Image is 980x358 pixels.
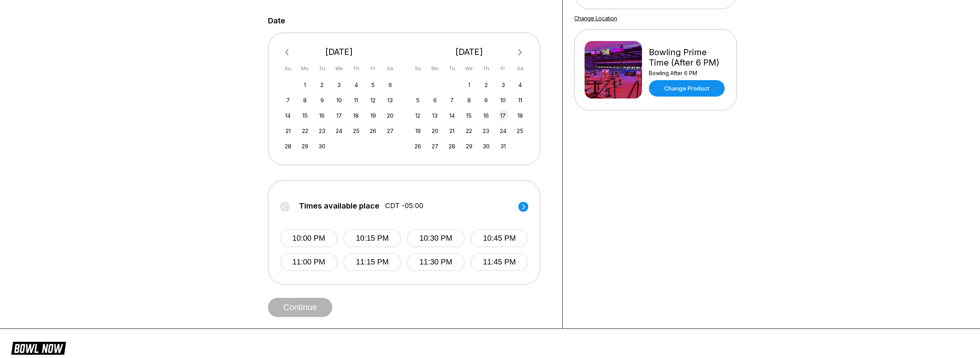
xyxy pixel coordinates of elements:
div: Choose Wednesday, October 8th, 2025 [464,95,474,105]
div: Choose Saturday, September 20th, 2025 [385,110,395,121]
div: Choose Monday, October 6th, 2025 [430,95,440,105]
div: Choose Wednesday, October 29th, 2025 [464,141,474,151]
div: month 2025-10 [412,79,527,151]
div: Choose Monday, September 15th, 2025 [300,110,310,121]
div: Choose Friday, October 17th, 2025 [498,110,508,121]
div: We [464,63,474,74]
div: Choose Tuesday, October 14th, 2025 [447,110,457,121]
button: 10:45 PM [470,229,528,247]
div: Choose Friday, September 19th, 2025 [368,110,378,121]
button: 11:15 PM [343,253,401,271]
div: Choose Sunday, September 21st, 2025 [283,126,293,136]
div: Choose Sunday, October 26th, 2025 [413,141,423,151]
div: Choose Monday, September 29th, 2025 [300,141,310,151]
div: month 2025-09 [282,79,397,151]
div: Sa [385,63,395,74]
button: 11:00 PM [280,253,338,271]
div: Choose Saturday, October 11th, 2025 [515,95,525,105]
div: Choose Wednesday, September 24th, 2025 [334,126,344,136]
div: Choose Sunday, September 7th, 2025 [283,95,293,105]
div: Choose Tuesday, September 2nd, 2025 [317,80,327,90]
div: Choose Sunday, September 14th, 2025 [283,110,293,121]
div: Choose Thursday, September 25th, 2025 [351,126,361,136]
div: Choose Thursday, October 9th, 2025 [481,95,491,105]
div: Bowling Prime Time (After 6 PM) [649,47,727,68]
button: Next Month [514,46,526,59]
span: Times available place [299,202,379,210]
div: Choose Thursday, October 30th, 2025 [481,141,491,151]
div: Tu [447,63,457,74]
div: Choose Wednesday, October 1st, 2025 [464,80,474,90]
div: Su [283,63,293,74]
div: Choose Wednesday, October 15th, 2025 [464,110,474,121]
div: Choose Monday, September 22nd, 2025 [300,126,310,136]
button: Previous Month [282,46,294,59]
div: Choose Thursday, September 4th, 2025 [351,80,361,90]
div: Choose Saturday, October 4th, 2025 [515,80,525,90]
div: Th [351,63,361,74]
div: Th [481,63,491,74]
div: Tu [317,63,327,74]
div: [DATE] [410,47,529,57]
div: Choose Wednesday, September 17th, 2025 [334,110,344,121]
div: Choose Wednesday, September 10th, 2025 [334,95,344,105]
div: Fr [368,63,378,74]
div: Choose Friday, September 12th, 2025 [368,95,378,105]
div: Choose Wednesday, September 3rd, 2025 [334,80,344,90]
label: Date [268,16,285,25]
div: Choose Monday, September 1st, 2025 [300,80,310,90]
div: Choose Tuesday, October 7th, 2025 [447,95,457,105]
div: Choose Tuesday, September 23rd, 2025 [317,126,327,136]
div: Choose Sunday, September 28th, 2025 [283,141,293,151]
button: 11:30 PM [407,253,465,271]
div: Mo [430,63,440,74]
div: Choose Monday, October 13th, 2025 [430,110,440,121]
a: Change Product [649,80,725,97]
div: Choose Tuesday, September 9th, 2025 [317,95,327,105]
div: Choose Monday, October 27th, 2025 [430,141,440,151]
div: Choose Monday, September 8th, 2025 [300,95,310,105]
button: 10:30 PM [407,229,465,247]
a: Change Location [574,15,617,21]
div: Choose Friday, September 26th, 2025 [368,126,378,136]
img: Bowling Prime Time (After 6 PM) [585,41,642,99]
div: Choose Thursday, October 16th, 2025 [481,110,491,121]
div: Choose Friday, October 3rd, 2025 [498,80,508,90]
div: Choose Tuesday, October 28th, 2025 [447,141,457,151]
div: Choose Tuesday, September 16th, 2025 [317,110,327,121]
div: Choose Thursday, September 11th, 2025 [351,95,361,105]
div: Choose Sunday, October 12th, 2025 [413,110,423,121]
div: Choose Thursday, September 18th, 2025 [351,110,361,121]
div: Choose Friday, September 5th, 2025 [368,80,378,90]
div: Choose Saturday, September 27th, 2025 [385,126,395,136]
div: Mo [300,63,310,74]
div: Choose Sunday, October 5th, 2025 [413,95,423,105]
div: Choose Sunday, October 19th, 2025 [413,126,423,136]
div: Choose Thursday, October 2nd, 2025 [481,80,491,90]
button: 10:15 PM [343,229,401,247]
div: Bowling After 6 PM [649,70,727,76]
div: Fr [498,63,508,74]
div: Choose Saturday, October 25th, 2025 [515,126,525,136]
button: 10:00 PM [280,229,338,247]
div: Su [413,63,423,74]
div: Choose Wednesday, October 22nd, 2025 [464,126,474,136]
div: Choose Monday, October 20th, 2025 [430,126,440,136]
div: Choose Saturday, October 18th, 2025 [515,110,525,121]
button: 11:45 PM [470,253,528,271]
div: We [334,63,344,74]
div: Choose Saturday, September 13th, 2025 [385,95,395,105]
div: Sa [515,63,525,74]
div: Choose Friday, October 10th, 2025 [498,95,508,105]
div: Choose Tuesday, September 30th, 2025 [317,141,327,151]
div: Choose Tuesday, October 21st, 2025 [447,126,457,136]
div: Choose Saturday, September 6th, 2025 [385,80,395,90]
span: CDT -05:00 [385,202,423,210]
div: [DATE] [280,47,399,57]
div: Choose Friday, October 24th, 2025 [498,126,508,136]
div: Choose Friday, October 31st, 2025 [498,141,508,151]
div: Choose Thursday, October 23rd, 2025 [481,126,491,136]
